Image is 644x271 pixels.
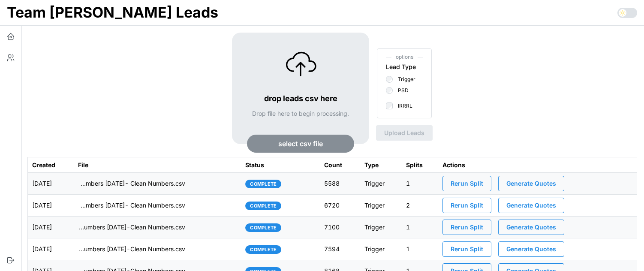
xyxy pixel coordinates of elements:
[393,87,409,94] label: PSD
[360,173,402,195] td: Trigger
[28,217,74,238] td: [DATE]
[360,157,402,173] th: Type
[78,201,185,210] p: imports/[PERSON_NAME]/1755180402020-TU Master List With Numbers [DATE]- Clean Numbers.csv
[506,198,556,213] span: Generate Quotes
[498,198,564,213] button: Generate Quotes
[442,241,491,257] button: Rerun Split
[402,157,438,173] th: Splits
[442,176,491,191] button: Rerun Split
[442,220,491,235] button: Rerun Split
[386,62,416,72] div: Lead Type
[250,224,277,232] span: complete
[384,126,424,140] span: Upload Leads
[438,157,637,173] th: Actions
[360,195,402,217] td: Trigger
[320,157,360,173] th: Count
[393,102,412,109] label: IRRRL
[393,76,415,83] label: Trigger
[28,195,74,217] td: [DATE]
[320,238,360,260] td: 7594
[451,176,483,191] span: Rerun Split
[278,135,323,152] span: select csv file
[250,246,277,253] span: complete
[247,135,354,153] button: select csv file
[451,198,483,213] span: Rerun Split
[7,3,218,22] h1: Team [PERSON_NAME] Leads
[78,179,185,188] p: imports/[PERSON_NAME]/1755267304807-TU Master List With Numbers [DATE]- Clean Numbers.csv
[78,223,185,232] p: imports/[PERSON_NAME]/1755092422460-TU Master List With Numbers [DATE]-Clean Numbers.csv
[402,195,438,217] td: 2
[498,220,564,235] button: Generate Quotes
[506,176,556,191] span: Generate Quotes
[250,180,277,188] span: complete
[320,217,360,238] td: 7100
[78,245,185,253] p: imports/[PERSON_NAME]/1755002477184-TU Master List With Numbers [DATE]-Clean Numbers.csv
[506,220,556,235] span: Generate Quotes
[498,241,564,257] button: Generate Quotes
[498,176,564,191] button: Generate Quotes
[241,157,320,173] th: Status
[320,173,360,195] td: 5588
[376,125,433,141] button: Upload Leads
[360,217,402,238] td: Trigger
[506,242,556,256] span: Generate Quotes
[74,157,241,173] th: File
[386,53,423,61] span: options
[451,220,483,235] span: Rerun Split
[402,173,438,195] td: 1
[320,195,360,217] td: 6720
[402,217,438,238] td: 1
[28,157,74,173] th: Created
[28,238,74,260] td: [DATE]
[442,198,491,213] button: Rerun Split
[402,238,438,260] td: 1
[250,202,277,210] span: complete
[28,173,74,195] td: [DATE]
[360,238,402,260] td: Trigger
[451,242,483,256] span: Rerun Split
